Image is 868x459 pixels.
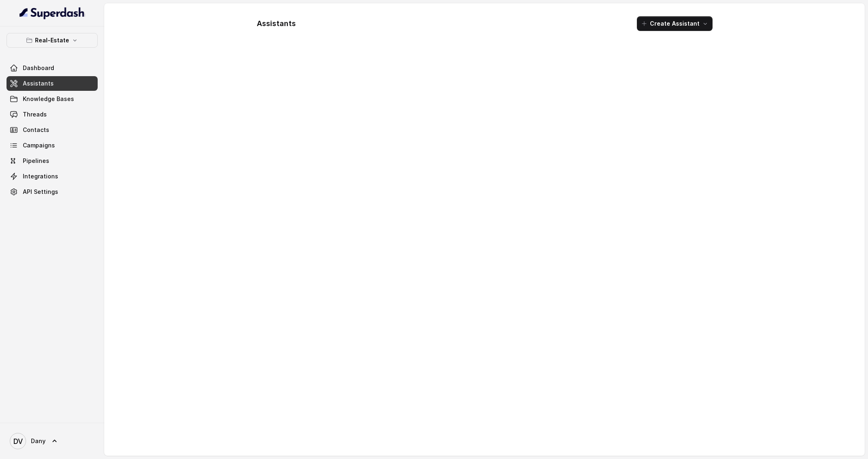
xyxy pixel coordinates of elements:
[7,92,98,106] a: Knowledge Bases
[7,76,98,91] a: Assistants
[7,138,98,153] a: Campaigns
[7,123,98,137] a: Contacts
[7,61,98,75] a: Dashboard
[23,172,58,180] span: Integrations
[7,154,98,168] a: Pipelines
[20,7,85,20] img: light.svg
[23,110,47,119] span: Threads
[23,95,74,103] span: Knowledge Bases
[23,64,54,72] span: Dashboard
[7,184,98,199] a: API Settings
[7,107,98,122] a: Threads
[23,157,49,165] span: Pipelines
[23,188,58,196] span: API Settings
[7,169,98,184] a: Integrations
[13,437,23,446] text: DV
[257,17,296,30] h1: Assistants
[23,126,49,134] span: Contacts
[23,141,55,149] span: Campaigns
[7,430,98,452] a: Dany
[7,33,98,48] button: Real-Estate
[35,35,69,45] p: Real-Estate
[23,79,54,88] span: Assistants
[637,16,713,31] button: Create Assistant
[31,437,46,445] span: Dany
